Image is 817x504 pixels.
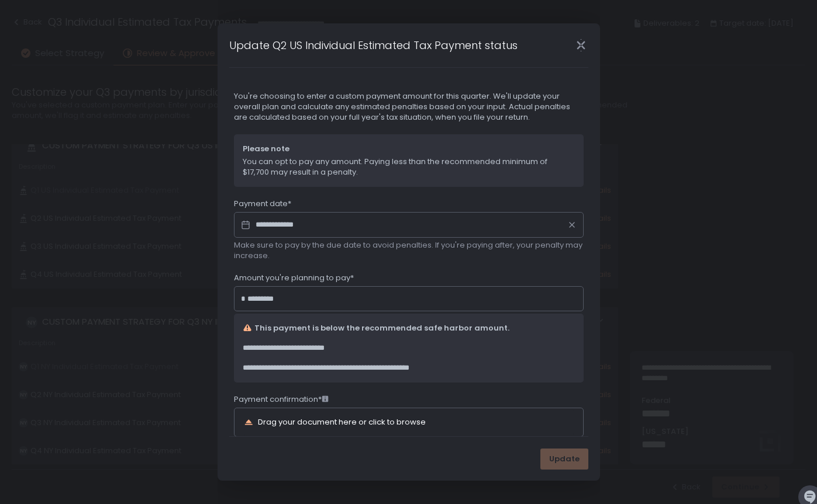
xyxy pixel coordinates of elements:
div: Close [563,39,600,52]
span: You can opt to pay any amount. Paying less than the recommended minimum of $17,700 may result in ... [243,157,575,178]
h1: Update Q2 US Individual Estimated Tax Payment status [229,37,518,53]
span: You're choosing to enter a custom payment amount for this quarter. We'll update your overall plan... [234,91,584,123]
span: This payment is below the recommended safe harbor amount. [254,323,509,333]
span: Amount you're planning to pay* [234,273,354,283]
input: Datepicker input [234,212,584,238]
span: Payment date* [234,199,291,209]
span: Please note [243,144,575,154]
span: Payment confirmation* [234,394,329,405]
div: Drag your document here or click to browse [258,418,426,426]
span: Make sure to pay by the due date to avoid penalties. If you're paying after, your penalty may inc... [234,240,584,261]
